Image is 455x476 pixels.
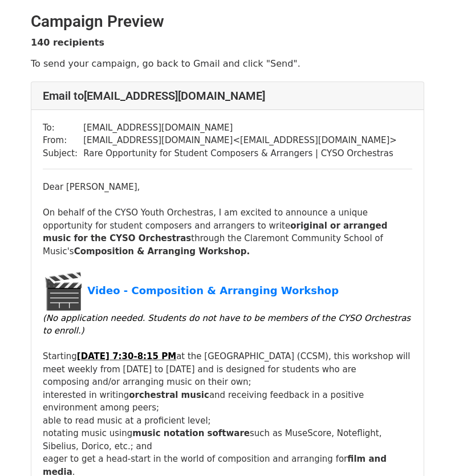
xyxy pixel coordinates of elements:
[43,134,83,147] td: From:
[43,376,412,389] li: composing and/or arranging music on their own;
[43,194,412,258] div: On behalf of the CYSO Youth Orchestras, I am excited to announce a unique opportunity for student...
[31,58,424,70] p: To send your campaign, go back to Gmail and click "Send".
[43,313,411,336] font: (No application needed. Students do not have to be members of the CYSO Orchestras to enroll.)
[31,37,104,48] strong: 140 recipients
[43,389,412,414] li: interested in writing and receiving feedback in a positive environment among peers;
[43,181,412,194] div: Dear [PERSON_NAME],
[43,414,412,428] li: able to read music at a proficient level;
[87,284,339,296] a: Video - Composition & Arranging Workshop
[83,121,397,135] td: [EMAIL_ADDRESS][DOMAIN_NAME]
[43,89,412,103] h4: Email to [EMAIL_ADDRESS][DOMAIN_NAME]
[74,246,250,257] b: Composition & Arranging Workshop.
[132,428,250,438] b: music notation software
[77,351,176,361] font: [DATE] 7:30-8:15 PM
[43,427,412,453] li: notating music using such as MuseScore, Noteflight, Sibelius, Dorico, etc.; and
[43,147,83,160] td: Subject:
[83,134,397,147] td: [EMAIL_ADDRESS][DOMAIN_NAME] < [EMAIL_ADDRESS][DOMAIN_NAME] >
[83,147,397,160] td: Rare Opportunity for Student Composers & Arrangers | CYSO Orchestras
[43,121,83,135] td: To:
[31,12,424,31] h2: Campaign Preview
[43,271,84,312] img: 🎬
[129,390,209,400] b: orchestral music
